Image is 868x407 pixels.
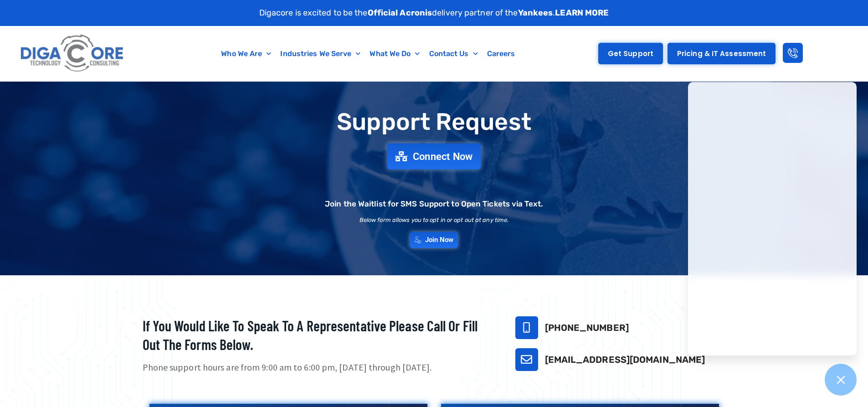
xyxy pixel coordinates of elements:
[545,354,705,365] a: [EMAIL_ADDRESS][DOMAIN_NAME]
[365,43,424,64] a: What We Do
[545,322,629,333] a: [PHONE_NUMBER]
[143,316,493,354] h2: If you would like to speak to a representative please call or fill out the forms below.
[483,43,520,64] a: Careers
[368,8,432,18] strong: Official Acronis
[276,43,365,64] a: Industries We Serve
[425,43,483,64] a: Contact Us
[410,232,458,248] a: Join Now
[518,8,553,18] strong: Yankees
[598,43,663,64] a: Get Support
[325,200,543,208] h2: Join the Waitlist for SMS Support to Open Tickets via Text.
[143,361,493,374] p: Phone support hours are from 9:00 am to 6:00 pm, [DATE] through [DATE].
[387,143,481,169] a: Connect Now
[216,43,276,64] a: Who We Are
[677,50,766,57] span: Pricing & IT Assessment
[515,348,538,371] a: support@digacore.com
[555,8,609,18] a: LEARN MORE
[688,82,857,355] iframe: Chatgenie Messenger
[360,217,509,223] h2: Below form allows you to opt in or opt out at any time.
[668,43,776,64] a: Pricing & IT Assessment
[171,43,566,64] nav: Menu
[515,316,538,339] a: 732-646-5725
[425,237,454,243] span: Join Now
[608,50,653,57] span: Get Support
[413,151,473,161] span: Connect Now
[18,31,127,77] img: Digacore logo 1
[120,109,749,135] h1: Support Request
[259,7,609,19] p: Digacore is excited to be the delivery partner of the .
